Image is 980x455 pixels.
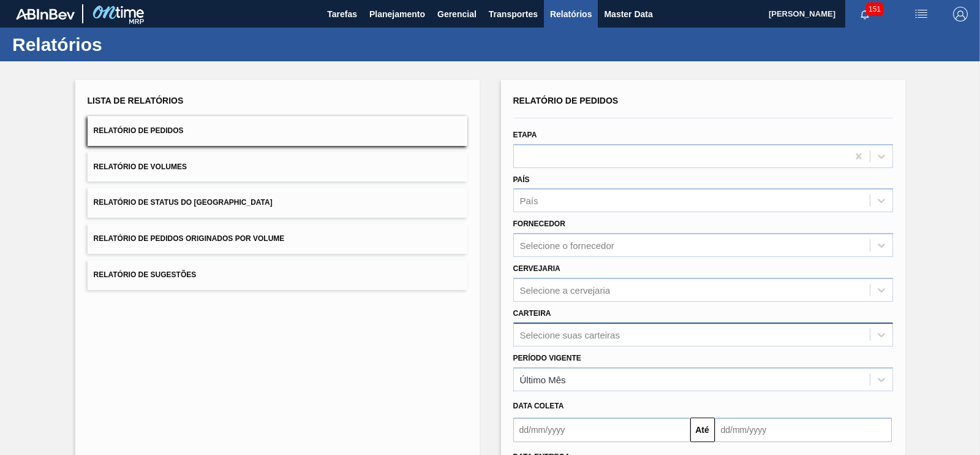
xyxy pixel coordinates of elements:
[513,309,551,318] label: Carteira
[513,418,690,442] input: dd/mm/yyyy
[327,7,357,21] span: Tarefas
[914,7,929,21] img: userActions
[369,7,425,21] span: Planejamento
[88,152,467,182] button: Relatório de Volumes
[604,7,652,21] span: Master Data
[513,264,560,273] label: Cervejaria
[88,224,467,254] button: Relatório de Pedidos Originados por Volume
[520,374,566,384] div: Último Mês
[520,285,611,295] div: Selecione a cervejaria
[94,126,184,135] span: Relatório de Pedidos
[94,234,285,243] span: Relatório de Pedidos Originados por Volume
[88,260,467,290] button: Relatório de Sugestões
[513,354,581,362] label: Período Vigente
[513,96,619,105] span: Relatório de Pedidos
[12,37,230,52] h1: Relatórios
[94,270,197,279] span: Relatório de Sugestões
[513,175,530,184] label: País
[690,418,715,442] button: Até
[88,116,467,146] button: Relatório de Pedidos
[16,9,75,20] img: TNhmsLtSVTkK8tSr43FrP2fwEKptu5GPRR3wAAAABJRU5ErkJggg==
[437,7,477,21] span: Gerencial
[550,7,592,21] span: Relatórios
[513,402,564,410] span: Data coleta
[953,7,968,21] img: Logout
[94,162,187,171] span: Relatório de Volumes
[845,6,884,23] button: Notificações
[88,96,184,105] span: Lista de Relatórios
[715,418,892,442] input: dd/mm/yyyy
[513,220,565,228] label: Fornecedor
[866,2,883,16] span: 151
[520,196,538,206] div: País
[520,240,614,251] div: Selecione o fornecedor
[88,188,467,218] button: Relatório de Status do [GEOGRAPHIC_DATA]
[94,198,273,207] span: Relatório de Status do [GEOGRAPHIC_DATA]
[489,7,538,21] span: Transportes
[513,131,537,139] label: Etapa
[520,329,620,340] div: Selecione suas carteiras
